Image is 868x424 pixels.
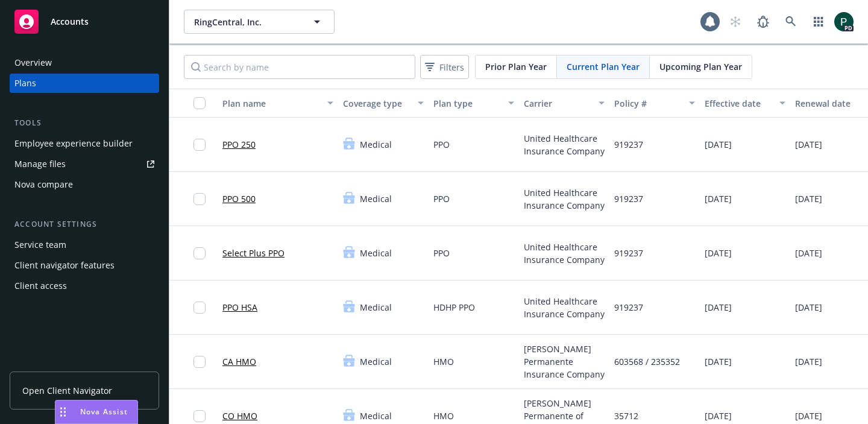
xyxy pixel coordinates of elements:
[807,10,831,34] a: Switch app
[10,175,159,194] a: Nova compare
[567,60,640,73] span: Current Plan Year
[14,134,133,153] div: Employee experience builder
[524,132,605,157] span: United Healthcare Insurance Company
[10,256,159,275] a: Client navigator features
[705,410,732,422] span: [DATE]
[360,192,392,205] span: Medical
[524,241,605,266] span: United Healthcare Insurance Company
[614,97,682,110] div: Policy #
[184,10,335,34] button: RingCentral, Inc.
[705,355,732,368] span: [DATE]
[614,355,680,368] span: 603568 / 235352
[193,356,206,368] input: Toggle Row Selected
[614,301,643,314] span: 919237
[433,410,454,422] span: HMO
[614,192,643,205] span: 919237
[10,74,159,93] a: Plans
[360,301,392,314] span: Medical
[10,134,159,153] a: Employee experience builder
[338,89,429,118] button: Coverage type
[10,117,159,129] div: Tools
[524,295,605,320] span: United Healthcare Insurance Company
[222,138,256,151] a: PPO 250
[55,400,71,423] div: Drag to move
[193,139,206,151] input: Toggle Row Selected
[795,192,822,205] span: [DATE]
[10,5,159,39] a: Accounts
[659,60,742,73] span: Upcoming Plan Year
[14,235,66,255] div: Service team
[360,355,392,368] span: Medical
[614,410,638,422] span: 35712
[10,53,159,72] a: Overview
[218,89,338,118] button: Plan name
[614,138,643,151] span: 919237
[700,89,790,118] button: Effective date
[433,138,450,151] span: PPO
[485,60,547,73] span: Prior Plan Year
[433,192,450,205] span: PPO
[222,247,285,259] a: Select Plus PPO
[834,12,854,31] img: photo
[343,97,410,110] div: Coverage type
[22,384,112,397] span: Open Client Navigator
[614,247,643,259] span: 919237
[705,192,732,205] span: [DATE]
[193,193,206,205] input: Toggle Row Selected
[184,55,415,79] input: Search by name
[14,276,67,296] div: Client access
[10,235,159,255] a: Service team
[55,400,138,424] button: Nova Assist
[360,247,392,259] span: Medical
[423,59,467,76] span: Filters
[433,97,501,110] div: Plan type
[222,192,256,205] a: PPO 500
[222,97,320,110] div: Plan name
[705,97,772,110] div: Effective date
[433,247,450,259] span: PPO
[524,186,605,212] span: United Healthcare Insurance Company
[433,301,475,314] span: HDHP PPO
[14,256,115,275] div: Client navigator features
[193,410,206,422] input: Toggle Row Selected
[222,410,257,422] a: CO HMO
[519,89,609,118] button: Carrier
[14,175,73,194] div: Nova compare
[751,10,775,34] a: Report a Bug
[705,247,732,259] span: [DATE]
[429,89,519,118] button: Plan type
[10,276,159,296] a: Client access
[795,138,822,151] span: [DATE]
[795,410,822,422] span: [DATE]
[779,10,803,34] a: Search
[222,301,257,314] a: PPO HSA
[193,302,206,314] input: Toggle Row Selected
[360,410,392,422] span: Medical
[194,16,298,28] span: RingCentral, Inc.
[193,97,206,109] input: Select all
[609,89,700,118] button: Policy #
[222,355,256,368] a: CA HMO
[705,301,732,314] span: [DATE]
[51,17,89,27] span: Accounts
[524,343,605,381] span: [PERSON_NAME] Permanente Insurance Company
[723,10,747,34] a: Start snowing
[14,74,36,93] div: Plans
[795,97,863,110] div: Renewal date
[14,154,66,174] div: Manage files
[524,97,591,110] div: Carrier
[433,355,454,368] span: HMO
[10,218,159,230] div: Account settings
[705,138,732,151] span: [DATE]
[795,355,822,368] span: [DATE]
[795,301,822,314] span: [DATE]
[14,53,52,72] div: Overview
[439,61,464,74] span: Filters
[420,55,469,79] button: Filters
[193,247,206,259] input: Toggle Row Selected
[80,407,128,417] span: Nova Assist
[795,247,822,259] span: [DATE]
[360,138,392,151] span: Medical
[10,154,159,174] a: Manage files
